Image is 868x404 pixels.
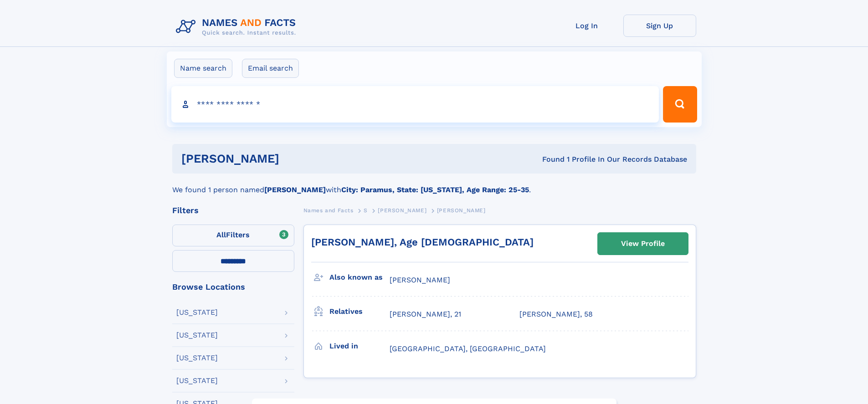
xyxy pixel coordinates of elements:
a: [PERSON_NAME], Age [DEMOGRAPHIC_DATA] [311,236,534,248]
span: [GEOGRAPHIC_DATA], [GEOGRAPHIC_DATA] [390,344,546,353]
div: [US_STATE] [176,309,218,316]
span: [PERSON_NAME] [378,207,426,214]
b: [PERSON_NAME] [264,185,326,194]
div: Found 1 Profile In Our Records Database [411,154,687,164]
a: S [364,205,368,216]
div: [US_STATE] [176,377,218,384]
a: View Profile [598,233,688,255]
a: [PERSON_NAME], 21 [390,309,461,319]
span: [PERSON_NAME] [390,276,450,284]
h3: Lived in [329,338,390,354]
span: [PERSON_NAME] [437,207,486,214]
h3: Also known as [329,270,390,285]
div: We found 1 person named with . [172,174,696,195]
label: Filters [172,225,294,246]
a: Log In [550,15,623,37]
a: Names and Facts [303,205,354,216]
input: search input [171,86,659,123]
h3: Relatives [329,304,390,319]
div: Filters [172,206,294,215]
a: Sign Up [623,15,696,37]
span: S [364,207,368,214]
span: All [216,230,226,239]
div: [US_STATE] [176,332,218,339]
label: Name search [174,59,232,78]
b: City: Paramus, State: [US_STATE], Age Range: 25-35 [341,185,529,194]
a: [PERSON_NAME] [378,205,426,216]
button: Search Button [663,86,697,123]
img: Logo Names and Facts [172,15,303,39]
div: View Profile [621,233,665,254]
label: Email search [242,59,299,78]
div: [US_STATE] [176,354,218,362]
a: [PERSON_NAME], 58 [519,309,593,319]
h1: [PERSON_NAME] [181,153,411,164]
div: Browse Locations [172,283,294,291]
